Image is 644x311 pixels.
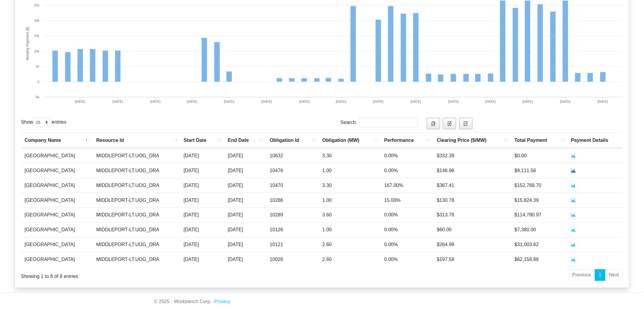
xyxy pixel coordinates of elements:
td: $114,780.97 [511,208,568,222]
button: Copy to clipboard [427,118,440,130]
a: Payment Details [571,212,576,218]
a: Payment Details [571,227,576,232]
td: 3.30 [319,148,381,163]
th: Obligation Id : activate to sort column ascending [266,133,319,148]
label: Show entries [21,118,66,127]
td: 10286 [266,193,319,208]
td: 2.60 [319,237,381,252]
td: [DATE] [224,222,266,237]
td: 0.00% [381,252,433,267]
tspan: [DATE] [113,100,123,103]
td: [GEOGRAPHIC_DATA] [21,252,93,267]
th: Performance : activate to sort column ascending [381,133,433,148]
td: 0.00% [381,237,433,252]
td: [DATE] [180,193,224,208]
td: [DATE] [224,252,266,267]
a: Payment Details [571,168,576,173]
tspan: [DATE] [224,100,235,103]
td: [GEOGRAPHIC_DATA] [21,208,93,222]
td: 167.00% [381,178,433,193]
tspan: [DATE] [187,100,197,103]
tspan: Monthly Payment ($) [25,27,30,60]
td: $313.78 [433,208,511,222]
td: 0.00% [381,208,433,222]
td: [GEOGRAPHIC_DATA] [21,237,93,252]
td: 0.00% [381,163,433,178]
td: 1.00 [319,193,381,208]
text: -5k [35,95,40,99]
td: MIDDLEPORT-LT.UOG_DRA [93,163,180,178]
div: © 2025 - Workbench Corp. - [150,293,495,311]
text: 10k [34,49,39,53]
td: 2.60 [319,252,381,267]
td: [DATE] [180,252,224,267]
tspan: [DATE] [150,100,161,103]
td: MIDDLEPORT-LT.UOG_DRA [93,193,180,208]
label: Search: [341,118,418,127]
th: Resource Id : activate to sort column ascending [93,133,180,148]
td: 1.00 [319,222,381,237]
td: 0.00% [381,148,433,163]
td: 10470 [266,178,319,193]
text: 25k [34,3,39,7]
td: 10121 [266,237,319,252]
td: [GEOGRAPHIC_DATA] [21,193,93,208]
tspan: [DATE] [411,100,421,103]
th: Payment Details [567,133,623,148]
td: [DATE] [224,237,266,252]
td: $130.78 [433,193,511,208]
td: [DATE] [180,178,224,193]
td: $264.99 [433,237,511,252]
td: 10632 [266,148,319,163]
div: Showing 1 to 8 of 8 entries [21,269,267,280]
text: 20k [34,19,39,22]
a: Payment Details [571,198,576,203]
td: 10476 [266,163,319,178]
td: MIDDLEPORT-LT.UOG_DRA [93,222,180,237]
tspan: [DATE] [485,100,496,103]
td: 1.00 [319,163,381,178]
td: MIDDLEPORT-LT.UOG_DRA [93,178,180,193]
text: 5k [36,65,39,68]
td: $197.58 [433,252,511,267]
a: Payment Details [571,153,576,158]
td: [DATE] [180,222,224,237]
td: [DATE] [180,163,224,178]
td: MIDDLEPORT-LT.UOG_DRA [93,252,180,267]
td: $146.96 [433,163,511,178]
tspan: [DATE] [373,100,384,103]
th: Clearing Price ($/MW) : activate to sort column ascending [433,133,511,148]
th: Obligation (MW) : activate to sort column ascending [319,133,381,148]
tspan: [DATE] [299,100,310,103]
th: Start Date : activate to sort column ascending [180,133,224,148]
td: 10126 [266,222,319,237]
td: $60.00 [433,222,511,237]
td: 10289 [266,208,319,222]
tspan: [DATE] [448,100,459,103]
tspan: [DATE] [598,100,608,103]
select: Showentries [33,118,52,127]
button: Generate PDF [459,118,473,130]
td: MIDDLEPORT-LT.UOG_DRA [93,148,180,163]
tspan: [DATE] [523,100,533,103]
td: [GEOGRAPHIC_DATA] [21,148,93,163]
td: $7,380.00 [511,222,568,237]
th: Company Name : activate to sort column descending [21,133,93,148]
a: Payment Details [571,257,576,262]
td: [DATE] [224,208,266,222]
td: [DATE] [180,237,224,252]
tspan: [DATE] [560,100,571,103]
td: MIDDLEPORT-LT.UOG_DRA [93,208,180,222]
text: 15k [34,34,39,38]
td: $62,158.88 [511,252,568,267]
td: [DATE] [224,163,266,178]
td: [GEOGRAPHIC_DATA] [21,178,93,193]
td: $31,003.62 [511,237,568,252]
td: 0.00% [381,222,433,237]
td: MIDDLEPORT-LT.UOG_DRA [93,237,180,252]
td: $0.00 [511,148,568,163]
button: Export to Excel [443,118,456,130]
a: Privacy [215,299,230,304]
a: 1 [595,269,606,281]
tspan: [DATE] [336,100,347,103]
